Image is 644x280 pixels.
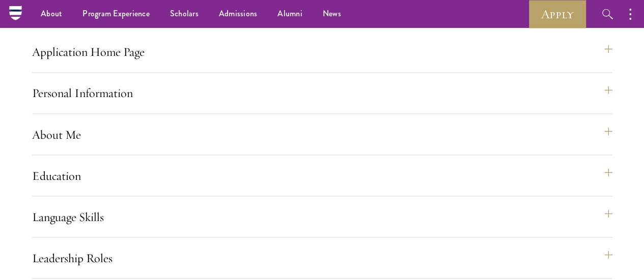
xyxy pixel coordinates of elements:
[32,245,612,270] button: Leadership Roles
[32,122,612,146] button: About Me
[32,163,612,188] button: Education
[32,204,612,229] button: Language Skills
[32,40,612,64] button: Application Home Page
[32,81,612,105] button: Personal Information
